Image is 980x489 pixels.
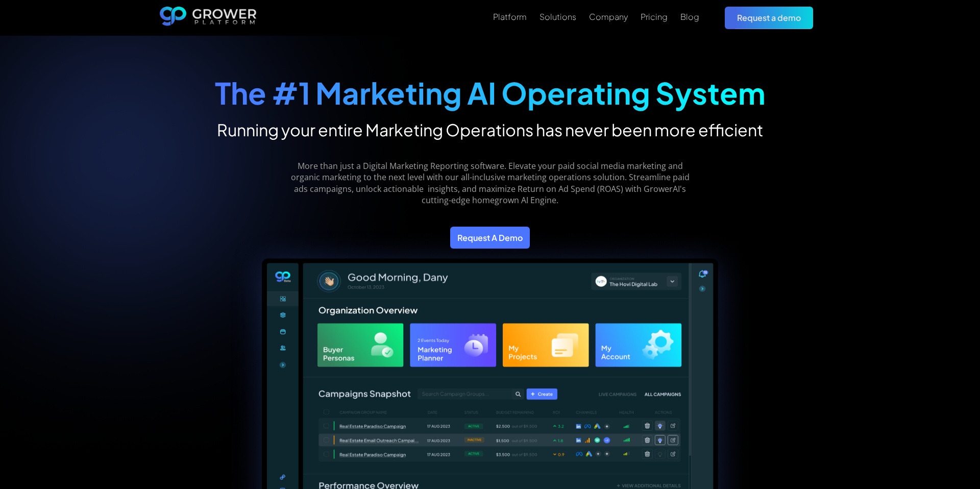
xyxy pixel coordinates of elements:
a: Pricing [641,11,668,23]
strong: The #1 Marketing AI Operating System [215,74,766,111]
a: Blog [680,11,699,23]
p: More than just a Digital Marketing Reporting software. Elevate your paid social media marketing a... [285,160,695,206]
div: Company [589,12,628,21]
a: Request A Demo [450,227,530,249]
a: home [160,7,257,29]
a: Company [589,11,628,23]
a: Platform [493,11,527,23]
h2: Running your entire Marketing Operations has never been more efficient [215,119,766,140]
a: Solutions [540,11,576,23]
div: Platform [493,12,527,21]
div: Solutions [540,12,576,21]
div: Blog [680,12,699,21]
div: Pricing [641,12,668,21]
a: Request a demo [725,7,813,29]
